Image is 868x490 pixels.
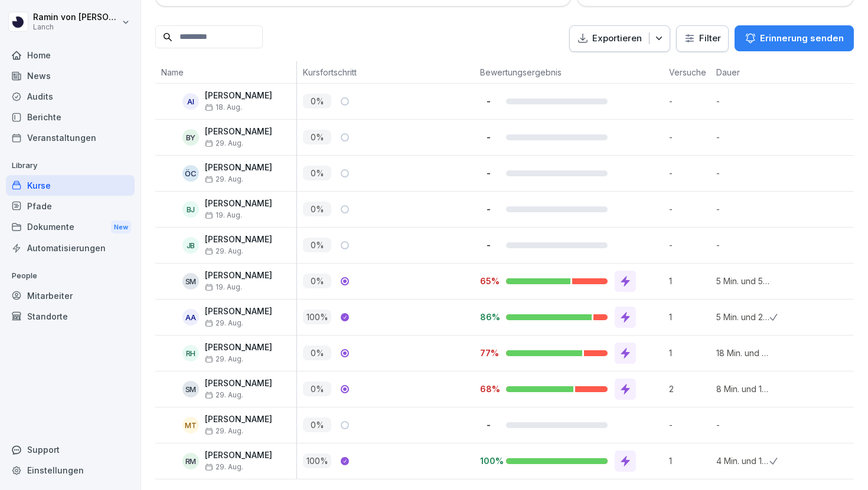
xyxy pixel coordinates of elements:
p: Dauer [716,66,763,78]
p: 100% [480,455,497,466]
div: SM [182,273,199,290]
p: [PERSON_NAME] [205,343,272,353]
div: Einstellungen [6,460,135,481]
p: Erinnerung senden [760,32,844,45]
div: ÖC [182,165,199,182]
p: 0 % [303,130,331,144]
p: 0 % [303,274,331,288]
p: - [480,239,497,251]
span: 18. Aug. [205,103,242,111]
p: - [480,419,497,430]
p: - [716,95,769,107]
p: [PERSON_NAME] [205,91,272,101]
p: Exportieren [592,32,642,45]
button: Exportieren [569,25,670,52]
a: Automatisierungen [6,238,135,258]
span: 29. Aug. [205,139,243,147]
p: 0 % [303,346,331,360]
p: Versuche [669,66,704,78]
p: 100 % [303,310,331,324]
p: [PERSON_NAME] [205,199,272,209]
span: 29. Aug. [205,463,243,471]
p: 1 [669,455,710,467]
div: AI [182,93,199,110]
div: BY [182,129,199,146]
p: 0 % [303,202,331,216]
p: 4 Min. und 19 Sek. [716,455,769,467]
p: People [6,267,135,285]
p: 18 Min. und 50 Sek. [716,347,769,359]
p: 0 % [303,166,331,180]
p: 0 % [303,382,331,396]
p: Library [6,156,135,175]
p: 5 Min. und 56 Sek. [716,275,769,287]
p: - [669,419,710,431]
div: BJ [182,201,199,218]
p: [PERSON_NAME] [205,379,272,389]
div: Home [6,45,135,65]
p: 1 [669,311,710,323]
p: [PERSON_NAME] [205,271,272,281]
p: 8 Min. und 19 Sek. [716,383,769,395]
span: 29. Aug. [205,355,243,363]
p: - [669,239,710,251]
div: News [6,65,135,86]
p: - [716,419,769,431]
p: - [669,203,710,215]
p: - [716,203,769,215]
div: SM [182,381,199,397]
span: 19. Aug. [205,283,242,291]
p: [PERSON_NAME] [205,450,272,461]
p: 1 [669,347,710,359]
p: [PERSON_NAME] [205,415,272,425]
p: - [480,203,497,215]
p: Bewertungsergebnis [480,66,657,78]
span: 29. Aug. [205,427,243,435]
p: 5 Min. und 28 Sek. [716,311,769,323]
p: Name [161,66,291,78]
p: 0 % [303,238,331,252]
div: RH [182,345,199,361]
p: - [716,167,769,179]
span: 19. Aug. [205,211,242,219]
p: Kursfortschritt [303,66,468,78]
a: Pfade [6,196,135,216]
p: Lanch [33,23,119,31]
p: 100 % [303,453,331,468]
a: Kurse [6,175,135,196]
p: [PERSON_NAME] [205,307,272,317]
span: 29. Aug. [205,319,243,327]
p: Ramin von [PERSON_NAME] [33,12,119,22]
div: Filter [684,32,721,44]
p: - [480,131,497,143]
a: DokumenteNew [6,216,135,238]
button: Filter [677,26,728,51]
p: 1 [669,275,710,287]
p: 65% [480,275,497,287]
a: Mitarbeiter [6,285,135,306]
p: 86% [480,311,497,323]
a: Standorte [6,306,135,327]
p: 68% [480,383,497,394]
div: MT [182,417,199,433]
a: Veranstaltungen [6,127,135,148]
p: 77% [480,347,497,359]
span: 29. Aug. [205,391,243,399]
p: [PERSON_NAME] [205,127,272,137]
p: - [716,239,769,251]
div: Audits [6,86,135,107]
button: Erinnerung senden [735,25,854,51]
p: 2 [669,383,710,395]
p: [PERSON_NAME] [205,163,272,173]
div: Dokumente [6,216,135,238]
p: - [480,167,497,179]
div: Berichte [6,107,135,127]
div: AA [182,309,199,325]
p: - [669,131,710,143]
div: JB [182,237,199,254]
span: 29. Aug. [205,247,243,255]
